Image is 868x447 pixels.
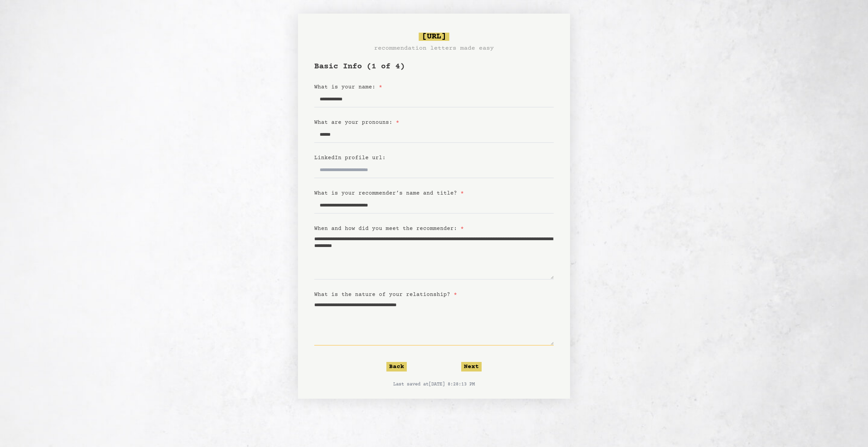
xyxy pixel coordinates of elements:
label: What is your recommender’s name and title? [314,190,464,196]
label: LinkedIn profile url: [314,155,386,161]
h1: Basic Info (1 of 4) [314,61,554,72]
p: Last saved at [DATE] 8:28:13 PM [314,381,554,388]
label: What are your pronouns: [314,119,399,126]
span: [URL] [419,33,449,41]
h3: recommendation letters made easy [374,44,494,53]
label: What is the nature of your relationship? [314,292,457,298]
label: What is your name: [314,84,382,90]
button: Back [386,362,407,371]
button: Next [461,362,482,371]
label: When and how did you meet the recommender: [314,226,464,232]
